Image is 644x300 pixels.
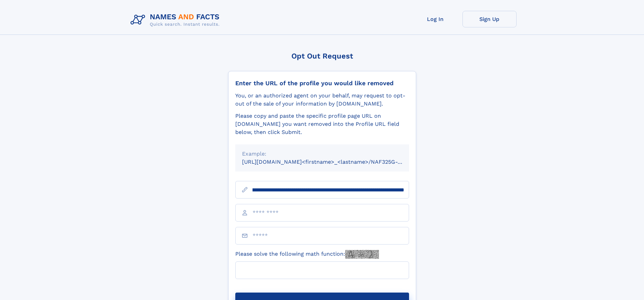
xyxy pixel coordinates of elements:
[235,92,409,108] div: You, or an authorized agent on your behalf, may request to opt-out of the sale of your informatio...
[235,112,409,136] div: Please copy and paste the specific profile page URL on [DOMAIN_NAME] you want removed into the Pr...
[128,11,225,29] img: Logo Names and Facts
[228,52,416,60] div: Opt Out Request
[242,150,402,158] div: Example:
[235,250,379,259] label: Please solve the following math function:
[408,11,462,27] a: Log In
[242,159,422,165] small: [URL][DOMAIN_NAME]<firstname>_<lastname>/NAF325G-xxxxxxxx
[235,79,409,87] div: Enter the URL of the profile you would like removed
[462,11,517,27] a: Sign Up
